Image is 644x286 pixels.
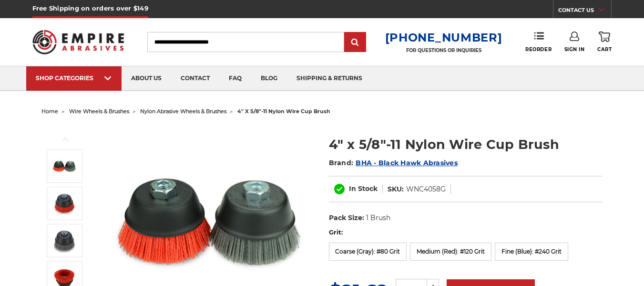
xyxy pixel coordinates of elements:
input: Submit [346,33,365,52]
span: Cart [597,46,612,53]
a: [PHONE_NUMBER] [385,31,502,44]
span: Sign In [564,46,585,53]
a: about us [122,66,171,91]
p: FOR QUESTIONS OR INQUIRIES [385,47,502,53]
span: 4" x 5/8"-11 nylon wire cup brush [237,108,330,115]
label: Grit: [329,228,603,237]
a: wire wheels & brushes [69,108,129,115]
a: CONTACT US [558,5,611,18]
a: BHA - Black Hawk Abrasives [356,159,458,167]
a: contact [171,66,219,91]
dd: 1 Brush [366,213,390,223]
h1: 4" x 5/8"-11 Nylon Wire Cup Brush [329,135,603,154]
span: Brand: [329,159,354,167]
dt: SKU: [388,184,404,194]
img: 4" Nylon Cup Brush, gray coarse [52,229,76,253]
img: 4" x 5/8"-11 Nylon Wire Cup Brushes [52,154,76,178]
dd: WNC4058G [406,184,446,194]
span: Reorder [525,46,552,53]
button: Previous [54,129,77,149]
div: SHOP CATEGORIES [36,74,112,82]
a: faq [219,66,251,91]
img: 4" Nylon Cup Brush, red medium [52,191,76,215]
a: shipping & returns [287,66,372,91]
a: home [41,108,58,115]
img: Empire Abrasives [32,24,124,60]
a: nylon abrasive wheels & brushes [140,108,226,115]
span: In Stock [349,184,378,193]
a: Reorder [525,32,552,52]
a: Cart [597,32,612,53]
a: blog [251,66,287,91]
dt: Pack Size: [329,213,364,223]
